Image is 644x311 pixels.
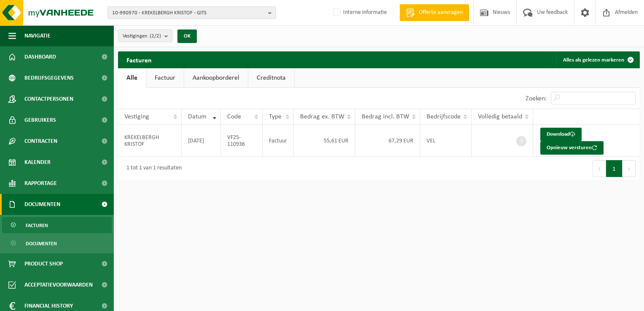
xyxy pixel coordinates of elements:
span: Datum [188,113,207,120]
a: Documenten [2,235,112,251]
td: 67,29 EUR [355,125,420,157]
span: Code [227,113,241,120]
span: Bedrag ex. BTW [300,113,344,120]
button: OK [177,29,197,43]
span: Product Shop [24,253,63,274]
span: Contactpersonen [24,88,73,110]
span: 10-990970 - KREKELBERGH KRISTOF - GITS [112,7,265,19]
label: Interne informatie [331,6,387,19]
button: Vestigingen(2/2) [118,29,172,42]
h2: Facturen [118,51,160,68]
a: Offerte aanvragen [400,4,469,21]
button: Next [623,160,636,177]
span: Gebruikers [24,110,56,131]
button: 10-990970 - KREKELBERGH KRISTOF - GITS [107,6,276,19]
td: 55,61 EUR [294,125,355,157]
span: Bedrijfscode [427,113,461,120]
span: Rapportage [24,173,57,194]
button: Alles als gelezen markeren [556,51,639,68]
a: Alle [118,68,146,88]
a: Factuur [146,68,184,88]
label: Zoeken: [526,95,547,102]
count: (2/2) [150,33,161,39]
span: Documenten [26,236,57,252]
td: VF25-110936 [221,125,263,157]
span: Vestigingen [123,30,161,43]
span: Type [269,113,282,120]
div: 1 tot 1 van 1 resultaten [122,161,182,176]
span: Dashboard [24,46,56,67]
span: Offerte aanvragen [417,8,465,17]
span: Volledig betaald [478,113,522,120]
button: 1 [606,160,623,177]
span: Acceptatievoorwaarden [24,274,93,295]
a: Aankoopborderel [184,68,248,88]
td: Factuur [263,125,294,157]
a: Facturen [2,217,112,233]
td: [DATE] [182,125,221,157]
button: Opnieuw versturen [540,141,604,155]
span: Vestiging [124,113,149,120]
td: KREKELBERGH KRISTOF [118,125,182,157]
button: Previous [593,160,606,177]
td: VEL [420,125,472,157]
span: Bedrijfsgegevens [24,67,74,88]
a: Download [540,128,582,141]
a: Creditnota [248,68,294,88]
span: Documenten [24,194,60,215]
span: Contracten [24,131,57,152]
span: Kalender [24,152,51,173]
span: Bedrag incl. BTW [362,113,409,120]
span: Navigatie [24,25,51,46]
span: Facturen [26,217,48,233]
